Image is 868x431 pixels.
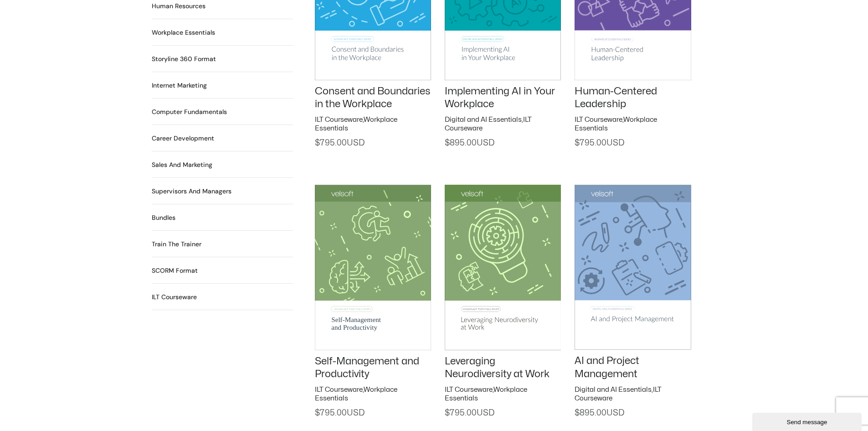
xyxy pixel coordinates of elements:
span: $ [445,409,450,417]
h2: Computer Fundamentals [152,107,227,117]
h2: , [575,385,691,403]
a: Implementing AI in Your Workplace [445,86,555,109]
h2: , [445,115,561,133]
h2: , [445,385,561,403]
h2: Internet Marketing [152,81,207,90]
a: Human-Centered Leadership [575,86,657,109]
h2: , [315,115,431,133]
h2: Supervisors and Managers [152,187,231,196]
a: Visit product category Train the Trainer [152,239,201,249]
a: AI and Project Management [575,356,639,379]
a: Visit product category Computer Fundamentals [152,107,227,117]
a: Digital and AI Essentials [575,386,652,393]
h2: SCORM Format [152,266,198,275]
span: $ [575,139,580,147]
iframe: chat widget [752,411,863,431]
a: Digital and AI Essentials [445,116,522,123]
h2: Sales and Marketing [152,160,212,170]
h2: , [575,115,691,133]
h2: Bundles [152,213,175,223]
span: 795.00 [315,139,365,147]
h2: Career Development [152,134,214,143]
a: ILT Courseware [445,386,493,393]
a: Visit product category SCORM Format [152,266,198,275]
a: Visit product category Internet Marketing [152,81,207,90]
h2: Human Resources [152,1,205,11]
span: 795.00 [315,409,365,417]
span: 795.00 [575,139,624,147]
h2: Storyline 360 Format [152,54,216,64]
a: Visit product category Supervisors and Managers [152,187,231,196]
a: ILT Courseware [315,386,363,393]
h2: ILT Courseware [152,292,197,302]
span: 895.00 [575,409,624,417]
a: Self-Management and Productivity [315,356,419,379]
a: Visit product category Storyline 360 Format [152,54,216,64]
h2: Workplace Essentials [152,28,215,37]
a: Visit product category Bundles [152,213,175,223]
a: Visit product category Sales and Marketing [152,160,212,170]
h2: Train the Trainer [152,239,201,249]
span: $ [315,409,320,417]
a: ILT Courseware [315,116,363,123]
span: $ [315,139,320,147]
a: Consent and Boundaries in the Workplace [315,86,431,109]
a: Visit product category Career Development [152,134,214,143]
a: Visit product category Workplace Essentials [152,28,215,37]
a: Visit product category Human Resources [152,1,205,11]
span: $ [445,139,450,147]
a: Leveraging Neurodiversity at Work [445,356,550,379]
h2: , [315,385,431,403]
span: 795.00 [445,409,494,417]
a: ILT Courseware [575,116,622,123]
span: 895.00 [445,139,494,147]
span: $ [575,409,580,417]
a: Visit product category ILT Courseware [152,292,197,302]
